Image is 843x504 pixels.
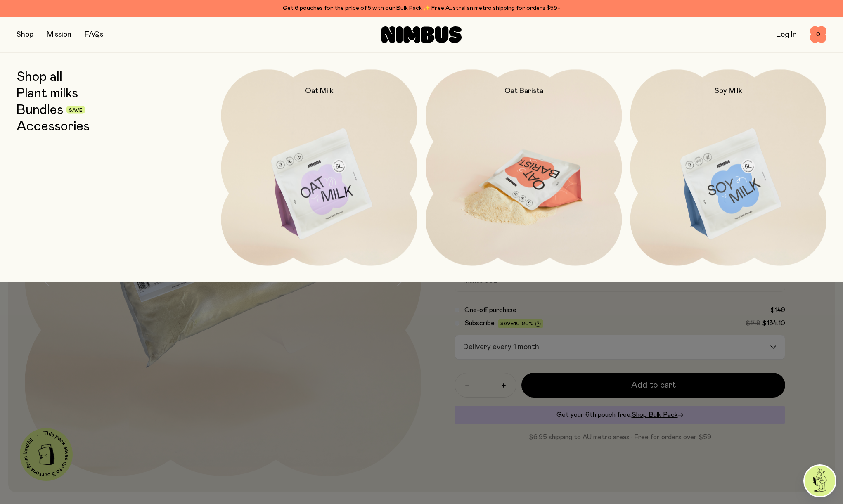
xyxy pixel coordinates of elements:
h2: Oat Milk [305,86,334,96]
a: Mission [47,31,71,38]
span: Save [69,108,83,113]
button: 0 [810,26,826,43]
a: Oat Milk [221,69,418,266]
a: Log In [776,31,797,38]
h2: Oat Barista [504,86,543,96]
div: Get 6 pouches for the price of 5 with our Bulk Pack ✨ Free Australian metro shipping for orders $59+ [17,3,826,13]
a: Accessories [17,119,90,134]
a: Soy Milk [630,69,827,266]
h2: Soy Milk [715,86,742,96]
img: agent [805,466,835,496]
a: Oat Barista [426,69,622,266]
a: FAQs [85,31,103,38]
a: Shop all [17,69,62,84]
a: Bundles [17,102,63,117]
a: Plant milks [17,86,78,101]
